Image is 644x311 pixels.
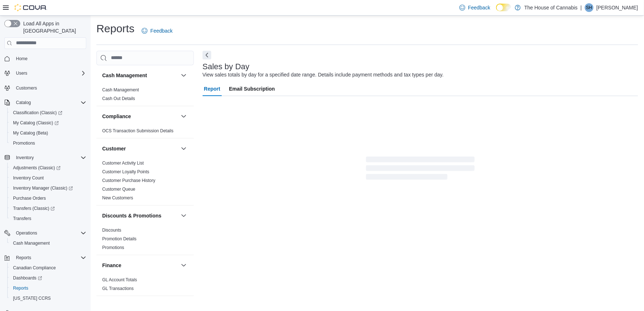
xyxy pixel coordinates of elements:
span: Users [13,69,86,78]
a: Customers [13,84,40,92]
span: Reports [16,255,31,261]
span: Catalog [13,98,86,107]
span: Washington CCRS [10,294,86,303]
button: Inventory Count [7,173,89,183]
a: New Customers [102,195,133,200]
button: Canadian Compliance [7,263,89,273]
a: Feedback [139,24,175,38]
button: Discounts & Promotions [179,211,188,220]
span: Customers [13,83,86,92]
span: Operations [13,229,86,237]
span: Classification (Classic) [10,108,86,117]
a: Transfers [10,214,34,223]
a: My Catalog (Classic) [7,118,89,128]
button: Reports [13,253,34,262]
h1: Reports [96,21,134,36]
div: View sales totals by day for a specified date range. Details include payment methods and tax type... [203,71,444,79]
a: Discounts [102,228,121,233]
a: Feedback [457,0,493,15]
span: Customers [16,85,37,91]
button: Operations [1,228,89,238]
span: Users [16,70,27,76]
span: Home [16,56,28,62]
button: Reports [7,283,89,293]
a: Transfers (Classic) [10,204,58,213]
img: Cova [14,4,47,11]
span: Purchase Orders [13,195,46,201]
span: Inventory [13,153,86,162]
span: Transfers [13,216,31,221]
span: Feedback [150,27,173,34]
span: My Catalog (Classic) [13,120,59,126]
div: Sam Hilchie [585,3,594,12]
div: Customer [96,159,194,205]
span: Transfers (Classic) [13,206,55,211]
p: | [581,3,582,12]
button: Inventory [13,153,37,162]
button: Purchase Orders [7,193,89,203]
a: Adjustments (Classic) [7,163,89,173]
span: My Catalog (Beta) [13,130,48,136]
span: Canadian Compliance [13,265,56,271]
a: Inventory Manager (Classic) [10,184,76,192]
button: Finance [179,261,188,270]
h3: Cash Management [102,72,147,79]
a: Promotions [102,245,124,250]
span: Purchase Orders [10,194,86,203]
span: Promotions [102,245,124,250]
span: Reports [13,285,28,291]
span: Cash Management [13,240,50,246]
a: Transfers (Classic) [7,203,89,213]
div: Cash Management [96,86,194,106]
button: Cash Management [102,72,178,79]
span: Cash Out Details [102,96,135,101]
span: Promotion Details [102,236,137,242]
a: Inventory Manager (Classic) [7,183,89,193]
a: Inventory Count [10,174,47,182]
a: Purchase Orders [10,194,49,203]
a: Home [13,54,30,63]
a: Dashboards [7,273,89,283]
div: Compliance [96,127,194,138]
span: Reports [10,284,86,293]
span: Inventory Count [13,175,44,181]
span: GL Account Totals [102,277,137,283]
span: My Catalog (Classic) [10,119,86,127]
span: Catalog [16,100,31,105]
button: [US_STATE] CCRS [7,293,89,303]
a: Cash Out Details [102,96,135,101]
a: Promotions [10,139,38,148]
span: Adjustments (Classic) [13,165,61,171]
span: Canadian Compliance [10,264,86,272]
span: Customer Loyalty Points [102,169,149,175]
span: Transfers (Classic) [10,204,86,213]
span: Cash Management [102,87,139,93]
button: Catalog [1,98,89,108]
a: Classification (Classic) [7,108,89,118]
span: Home [13,54,86,63]
h3: Customer [102,145,126,152]
button: Customer [179,144,188,153]
button: Reports [1,253,89,263]
span: Customer Purchase History [102,178,155,183]
a: Reports [10,284,31,293]
span: Operations [16,230,37,236]
span: Promotions [13,140,35,146]
p: [PERSON_NAME] [597,3,638,12]
div: Finance [96,275,194,296]
span: Cash Management [10,239,86,248]
button: Discounts & Promotions [102,212,178,219]
span: Inventory Manager (Classic) [10,184,86,192]
h3: Compliance [102,113,131,120]
a: My Catalog (Beta) [10,129,51,137]
a: GL Transactions [102,286,134,291]
span: Promotions [10,139,86,148]
button: Promotions [7,138,89,148]
a: Customer Queue [102,187,135,192]
input: Dark Mode [496,4,511,11]
button: My Catalog (Beta) [7,128,89,138]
